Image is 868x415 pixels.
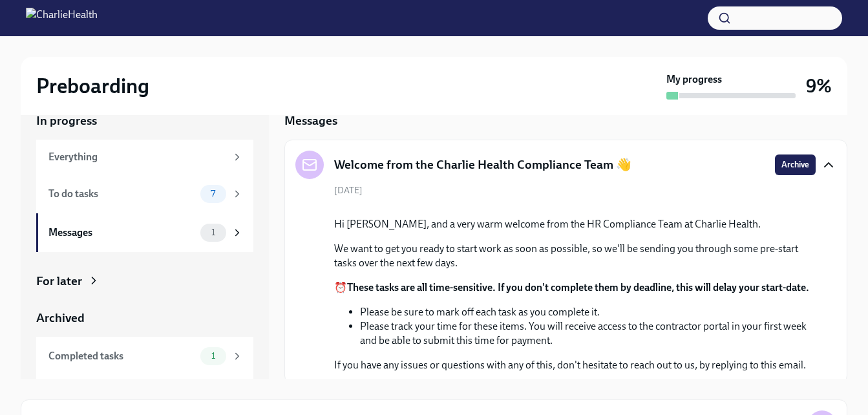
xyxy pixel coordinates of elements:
[36,337,253,376] a: Completed tasks1
[347,281,809,293] strong: These tasks are all time-sensitive. If you don't complete them by deadline, this will delay your ...
[36,73,149,99] h2: Preboarding
[284,112,337,129] h5: Messages
[48,187,195,201] div: To do tasks
[36,175,253,213] a: To do tasks7
[204,351,223,361] span: 1
[781,158,809,171] span: Archive
[334,281,816,295] p: ⏰
[36,112,253,129] a: In progress
[334,358,816,372] p: If you have any issues or questions with any of this, don't hesitate to reach out to us, by reply...
[360,305,816,319] li: Please be sure to mark off each task as you complete it.
[666,72,722,87] strong: My progress
[48,150,226,164] div: Everything
[334,242,816,270] p: We want to get you ready to start work as soon as possible, so we'll be sending you through some ...
[334,156,631,173] h5: Welcome from the Charlie Health Compliance Team 👋
[360,319,816,348] li: Please track your time for these items. You will receive access to the contractor portal in your ...
[204,228,223,237] span: 1
[36,273,82,290] div: For later
[36,140,253,175] a: Everything
[36,310,253,326] a: Archived
[775,154,816,175] button: Archive
[334,217,816,231] p: Hi [PERSON_NAME], and a very warm welcome from the HR Compliance Team at Charlie Health.
[26,8,98,28] img: CharlieHealth
[48,226,195,240] div: Messages
[36,273,253,290] a: For later
[203,189,223,198] span: 7
[806,74,832,98] h3: 9%
[36,213,253,252] a: Messages1
[334,184,363,197] span: [DATE]
[48,349,195,363] div: Completed tasks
